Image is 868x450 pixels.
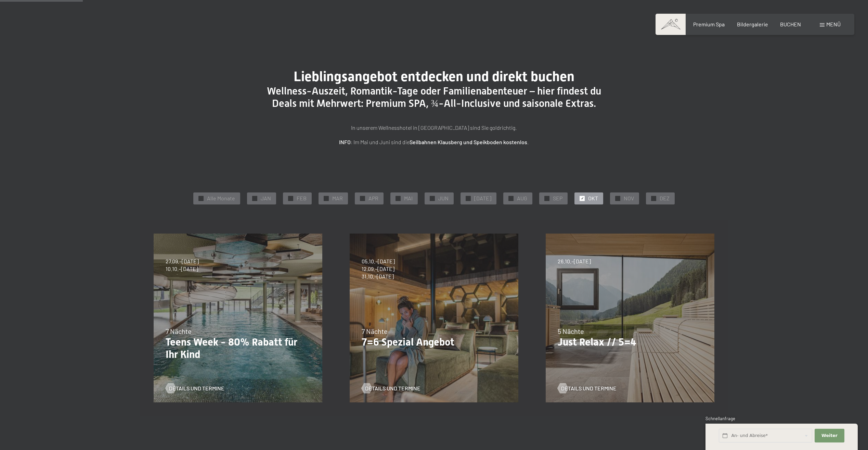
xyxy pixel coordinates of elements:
[517,195,527,202] span: AUG
[166,265,199,273] span: 10.10.–[DATE]
[362,336,506,348] p: 7=6 Spezial Angebot
[200,196,203,201] span: ✓
[362,327,388,335] span: 7 Nächte
[826,21,841,27] span: Menü
[339,139,351,145] strong: INFO
[404,195,413,202] span: MAI
[166,336,310,361] p: Teens Week - 80% Rabatt für Ihr Kind
[474,195,491,202] span: [DATE]
[561,385,617,392] span: Details und Termine
[410,139,527,145] strong: Seilbahnen Klausberg und Speikboden kostenlos
[693,21,725,27] a: Premium Spa
[267,85,601,109] span: Wellness-Auszeit, Romantik-Tage oder Familienabenteuer – hier findest du Deals mit Mehrwert: Prem...
[362,385,420,392] a: Details und Termine
[261,195,271,202] span: JAN
[737,21,768,27] a: Bildergalerie
[431,196,434,201] span: ✓
[397,196,400,201] span: ✓
[546,196,548,201] span: ✓
[588,195,598,202] span: OKT
[368,195,378,202] span: APR
[166,385,224,392] a: Details und Termine
[362,258,395,265] span: 05.10.–[DATE]
[325,196,328,201] span: ✓
[332,195,343,202] span: MAR
[289,196,292,201] span: ✓
[467,196,470,201] span: ✓
[297,195,307,202] span: FEB
[705,416,735,421] span: Schnellanfrage
[553,195,562,202] span: SEP
[166,327,192,335] span: 7 Nächte
[294,68,574,85] span: Lieblingsangebot entdecken und direkt buchen
[660,195,670,202] span: DEZ
[510,196,513,201] span: ✓
[365,385,420,392] span: Details und Termine
[166,258,199,265] span: 27.09.–[DATE]
[821,433,838,439] span: Weiter
[558,336,702,348] p: Just Relax // 5=4
[581,196,584,201] span: ✓
[617,196,619,201] span: ✓
[652,196,655,201] span: ✓
[624,195,634,202] span: NOV
[815,429,844,443] button: Weiter
[263,138,605,147] p: : Im Mai und Juni sind die .
[558,327,584,335] span: 5 Nächte
[263,123,605,132] p: In unserem Wellnesshotel in [GEOGRAPHIC_DATA] sind Sie goldrichtig.
[362,265,395,273] span: 12.09.–[DATE]
[438,195,449,202] span: JUN
[362,273,395,280] span: 31.10.–[DATE]
[361,196,364,201] span: ✓
[780,21,801,27] a: BUCHEN
[207,195,235,202] span: Alle Monate
[169,385,224,392] span: Details und Termine
[558,258,591,265] span: 26.10.–[DATE]
[254,196,256,201] span: ✓
[558,385,617,392] a: Details und Termine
